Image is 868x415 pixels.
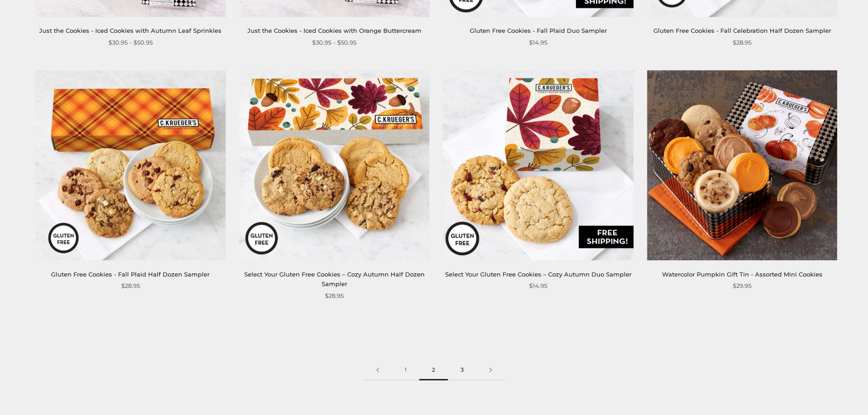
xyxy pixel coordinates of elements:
[662,271,822,278] a: Watercolor Pumpkin Gift Tin - Assorted Mini Cookies
[653,27,831,34] a: Gluten Free Cookies - Fall Celebration Half Dozen Sampler
[312,38,356,47] span: $30.95 - $50.95
[108,38,153,47] span: $30.95 - $50.95
[443,70,633,260] img: Select Your Gluten Free Cookies – Cozy Autumn Duo Sampler
[325,291,344,301] span: $28.95
[7,380,94,408] iframe: Sign Up via Text for Offers
[529,281,547,291] span: $14.95
[529,38,547,47] span: $14.95
[733,281,751,291] span: $29.95
[244,271,425,287] a: Select Your Gluten Free Cookies – Cozy Autumn Half Dozen Sampler
[364,360,392,380] a: Previous page
[121,281,140,291] span: $28.95
[392,360,419,380] a: 1
[733,38,751,47] span: $28.95
[247,27,421,34] a: Just the Cookies - Iced Cookies with Orange Buttercream
[39,27,221,34] a: Just the Cookies - Iced Cookies with Autumn Leaf Sprinkles
[239,70,429,260] img: Select Your Gluten Free Cookies – Cozy Autumn Half Dozen Sampler
[477,360,505,380] a: Next page
[445,271,632,278] a: Select Your Gluten Free Cookies – Cozy Autumn Duo Sampler
[419,360,448,380] span: 2
[51,271,210,278] a: Gluten Free Cookies - Fall Plaid Half Dozen Sampler
[448,360,477,380] a: 3
[36,70,226,260] img: Gluten Free Cookies - Fall Plaid Half Dozen Sampler
[647,70,837,260] img: Watercolor Pumpkin Gift Tin - Assorted Mini Cookies
[470,27,607,34] a: Gluten Free Cookies - Fall Plaid Duo Sampler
